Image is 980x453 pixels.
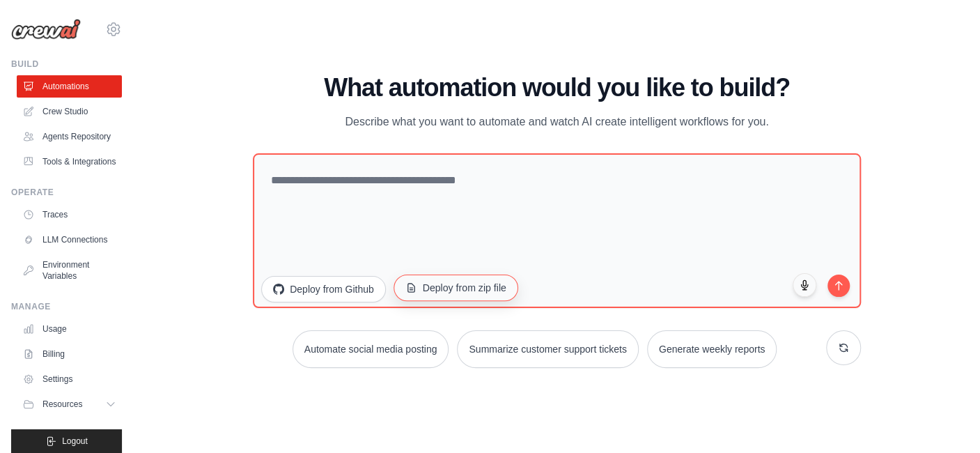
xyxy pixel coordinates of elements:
span: Resources [42,399,82,410]
a: Traces [17,204,122,226]
iframe: Chat Widget [910,386,980,453]
a: Agents Repository [17,125,122,148]
button: Logout [11,429,122,453]
span: Logout [62,436,88,447]
img: Logo [11,19,81,40]
button: Deploy from zip file [394,275,518,301]
div: Operate [11,187,122,198]
a: Billing [17,343,122,365]
button: Summarize customer support tickets [457,330,638,368]
a: Automations [17,75,122,98]
div: Build [11,59,122,70]
p: Describe what you want to automate and watch AI create intelligent workflows for you. [322,113,791,131]
button: Automate social media posting [293,330,449,368]
button: Generate weekly reports [647,330,777,368]
a: Usage [17,318,122,340]
a: Crew Studio [17,100,122,123]
div: Manage [11,301,122,312]
a: Settings [17,368,122,390]
button: Deploy from Github [261,276,386,302]
button: Resources [17,393,122,415]
a: Environment Variables [17,254,122,287]
a: LLM Connections [17,229,122,251]
h1: What automation would you like to build? [253,74,861,102]
a: Tools & Integrations [17,151,122,173]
